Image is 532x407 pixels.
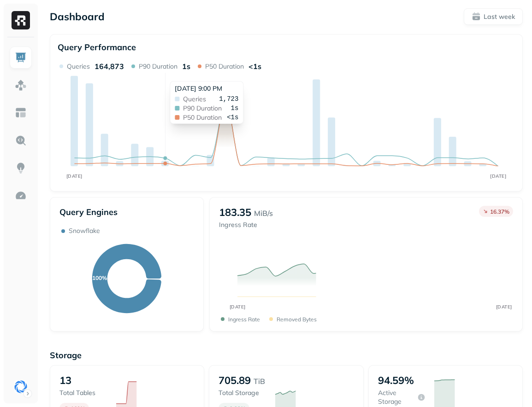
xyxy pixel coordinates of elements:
[219,206,251,219] p: 183.35
[205,62,244,71] p: P50 Duration
[59,374,71,387] p: 13
[58,42,136,52] p: Query Performance
[15,107,27,119] img: Asset Explorer
[50,10,105,23] p: Dashboard
[219,96,238,102] span: 1,723
[66,173,83,179] tspan: [DATE]
[219,389,266,397] p: Total storage
[15,190,27,202] img: Optimization
[69,227,100,235] p: Snowflake
[183,96,206,102] span: Queries
[15,162,27,174] img: Insights
[484,12,515,21] p: Last week
[95,62,124,71] p: 164,873
[490,208,509,215] p: 16.37 %
[183,105,222,111] span: P90 Duration
[92,274,107,281] text: 100%
[231,105,239,111] span: 1s
[183,114,222,121] span: P50 Duration
[378,389,415,406] p: Active storage
[277,316,317,323] p: Removed bytes
[254,376,265,387] p: TiB
[139,62,177,71] p: P90 Duration
[15,79,27,91] img: Assets
[175,84,238,93] div: [DATE] 9:00 PM
[378,374,414,387] p: 94.59%
[12,11,30,29] img: Ryft
[230,304,246,310] tspan: [DATE]
[254,208,273,219] p: MiB/s
[15,134,27,146] img: Query Explorer
[182,62,190,71] p: 1s
[219,221,273,229] p: Ingress Rate
[227,114,238,121] span: <1s
[228,316,260,323] p: Ingress Rate
[50,350,523,360] p: Storage
[219,374,251,387] p: 705.89
[496,304,512,310] tspan: [DATE]
[59,207,194,217] p: Query Engines
[14,380,27,393] img: Singular
[464,8,523,25] button: Last week
[248,62,261,71] p: <1s
[15,52,27,64] img: Dashboard
[490,173,506,179] tspan: [DATE]
[67,62,90,71] p: Queries
[59,389,107,397] p: Total tables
